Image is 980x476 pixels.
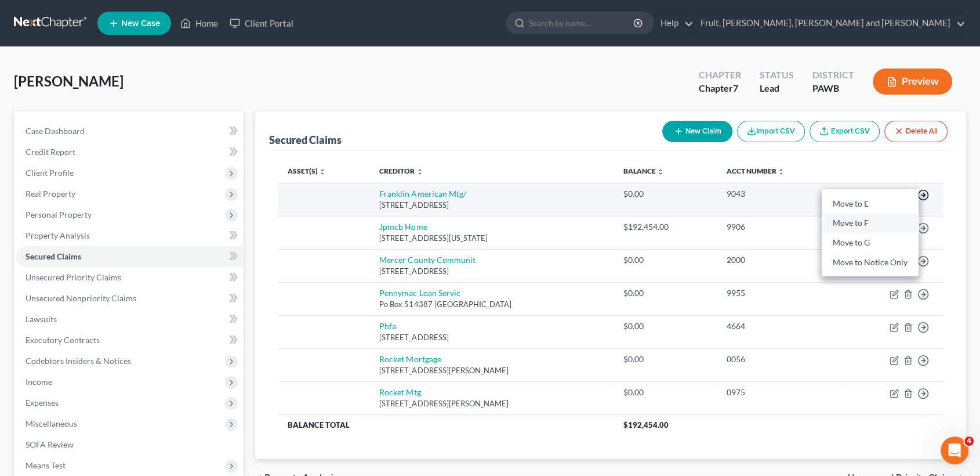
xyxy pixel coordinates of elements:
div: $0.00 [623,387,707,398]
a: Move to E [822,194,919,214]
span: Miscellaneous [26,419,77,428]
button: New Claim [662,121,732,142]
a: Secured Claims [16,246,244,267]
a: Lawsuits [16,309,244,330]
div: 9955 [727,287,832,299]
button: Preview [873,68,952,95]
span: Lawsuits [26,314,57,324]
span: Unsecured Nonpriority Claims [26,293,136,303]
div: 2000 [727,254,832,266]
a: Executory Contracts [16,330,244,351]
div: 9906 [727,221,832,233]
span: $192,454.00 [623,420,668,430]
a: Jpmcb Home [379,222,427,232]
span: Case Dashboard [26,126,85,136]
div: $0.00 [623,320,707,332]
a: Property Analysis [16,225,244,246]
div: 9043 [727,188,832,200]
span: 4 [964,437,974,446]
a: Rocket Mortgage [379,354,441,364]
span: Credit Report [26,147,75,157]
div: $0.00 [623,287,707,299]
span: Income [26,377,52,387]
a: Creditor unfold_more [379,167,423,175]
span: 7 [733,82,738,93]
i: unfold_more [656,168,663,175]
div: $0.00 [623,188,707,200]
div: Chapter [699,68,741,82]
div: $0.00 [623,354,707,365]
a: Franklin American Mtg/ [379,189,466,199]
a: Mercer County Communit [379,255,475,265]
a: Move to F [822,214,919,233]
a: Move to G [822,233,919,253]
a: Rocket Mtg [379,387,420,397]
a: Home [175,13,224,34]
span: Means Test [26,460,66,470]
a: Unsecured Nonpriority Claims [16,288,244,309]
a: Help [655,13,694,34]
a: Fruit, [PERSON_NAME], [PERSON_NAME] and [PERSON_NAME] [695,13,966,34]
div: Secured Claims [269,133,342,147]
span: Unsecured Priority Claims [26,272,121,282]
span: Expenses [26,398,59,408]
iframe: Intercom live chat [941,437,968,464]
input: Search by name... [529,12,635,34]
div: [STREET_ADDRESS][PERSON_NAME] [379,365,604,376]
span: SOFA Review [26,439,74,449]
a: Export CSV [810,121,880,142]
div: [STREET_ADDRESS] [379,200,604,211]
span: Personal Property [26,210,92,219]
div: District [812,68,854,82]
a: Unsecured Priority Claims [16,267,244,288]
span: Secured Claims [26,251,81,261]
span: Executory Contracts [26,335,100,345]
th: Balance Total [278,414,614,435]
div: [STREET_ADDRESS][PERSON_NAME] [379,398,604,409]
span: Codebtors Insiders & Notices [26,356,131,366]
div: PAWB [812,82,854,95]
span: Real Property [26,189,75,199]
a: Client Portal [224,13,299,34]
div: [STREET_ADDRESS] [379,266,604,277]
div: $0.00 [623,254,707,266]
i: unfold_more [778,168,785,175]
a: Pennymac Loan Servic [379,288,460,298]
a: Acct Number unfold_more [727,167,785,175]
div: 0975 [727,387,832,398]
div: [STREET_ADDRESS][US_STATE] [379,233,604,244]
div: $192,454.00 [623,221,707,233]
div: Chapter [699,82,741,95]
div: Po Box 514387 [GEOGRAPHIC_DATA] [379,299,604,310]
a: Asset(s) unfold_more [288,167,326,175]
i: unfold_more [416,168,423,175]
span: Property Analysis [26,230,90,240]
a: Case Dashboard [16,121,244,142]
i: unfold_more [319,168,326,175]
div: Lead [760,82,794,95]
button: Import CSV [737,121,805,142]
span: Client Profile [26,168,74,178]
span: New Case [121,19,160,28]
div: [STREET_ADDRESS] [379,332,604,343]
div: 0056 [727,354,832,365]
div: Status [760,68,794,82]
a: Move to Notice Only [822,253,919,272]
button: Delete All [884,121,948,142]
a: Credit Report [16,142,244,163]
span: [PERSON_NAME] [14,73,124,89]
a: Balance unfold_more [623,167,663,175]
a: SOFA Review [16,434,244,455]
div: 4664 [727,320,832,332]
a: Phfa [379,321,396,331]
